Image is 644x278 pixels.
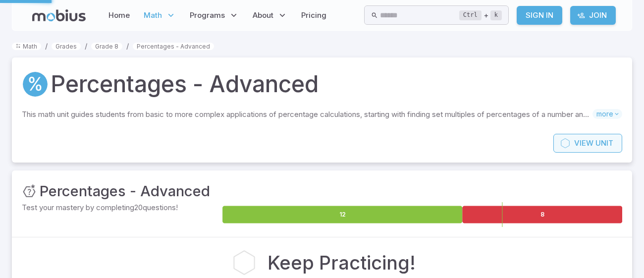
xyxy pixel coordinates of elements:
[133,43,214,50] a: Percentages - Advanced
[595,138,613,149] span: Unit
[106,4,133,27] a: Home
[22,202,220,213] p: Test your mastery by completing 20 questions!
[517,6,562,25] a: Sign In
[40,180,210,202] h3: Percentages - Advanced
[253,10,273,21] span: About
[459,9,502,21] div: +
[190,10,225,21] span: Programs
[459,10,482,20] kbd: Ctrl
[52,43,81,50] a: Grades
[12,41,632,52] nav: breadcrumb
[574,138,593,149] span: View
[298,4,329,27] a: Pricing
[268,249,416,277] h2: Keep Practicing!
[490,10,502,20] kbd: k
[45,41,48,52] li: /
[553,134,622,153] a: ViewUnit
[51,67,319,101] h1: Percentages - Advanced
[91,43,122,50] a: Grade 8
[570,6,616,25] a: Join
[126,41,129,52] li: /
[144,10,162,21] span: Math
[85,41,87,52] li: /
[22,71,49,98] a: Percentages
[12,43,41,50] a: Math
[22,109,592,120] p: This math unit guides students from basic to more complex applications of percentage calculations...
